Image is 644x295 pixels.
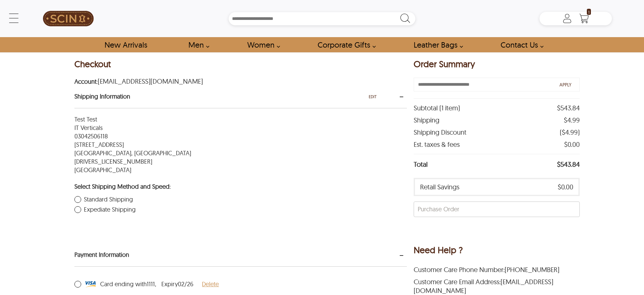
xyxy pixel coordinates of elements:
[560,128,580,137] span: ( $4.99 )
[84,280,97,289] img: VISA
[310,37,379,52] a: Shop Leather Corporate Gifts
[564,116,580,125] span: $4.99
[369,92,377,101] span: EDIT
[406,37,467,52] a: Shop Leather Bags
[414,104,460,112] span: Subtotal ( 1 item )
[420,183,459,191] span: Retail Savings
[505,265,559,274] a: ‪[PHONE_NUMBER]‬
[74,124,240,132] p: Company IT Verticals
[74,59,407,74] div: Checkout
[74,251,129,259] span: Press Enter to Close Payment Information
[414,265,505,274] span: Customer Care Phone Number
[414,116,439,125] span: Shipping
[32,3,105,34] a: SCIN
[181,37,213,52] a: shop men's leather jackets
[414,59,580,74] div: Order Summary
[74,132,240,140] p: Phone 03042506118
[414,140,460,149] span: Est. taxes & fees
[43,3,94,34] img: SCIN
[98,74,203,85] span: [EMAIL_ADDRESS][DOMAIN_NAME]
[74,206,398,213] label: expediateShipping is unchecked
[100,281,193,287] div: Card ending with 1111 , Expiry 02/26
[493,37,547,52] a: contact-us
[74,78,98,85] span: Account
[564,140,580,149] span: $0.00
[414,154,580,175] div: Total $543.84
[414,277,501,286] span: Customer Care Email Address
[74,92,130,101] a: Press Enter to Close Shipping Information
[202,280,219,288] a: Remove Payment
[74,59,111,71] div: Checkout
[414,128,466,137] span: Shipping Discount
[414,138,580,151] div: Est. taxes & fees $0.00
[74,115,240,124] p: Full Name Test Test
[558,183,573,191] span: $0.00
[414,245,463,257] div: Need Help ?
[414,102,580,114] div: Subtotal 1 item $543.84
[414,245,580,260] div: Need Help ?
[559,82,571,88] span: Apply
[414,59,475,71] div: Order Summary
[74,196,398,203] label: standardShipping is checked
[74,251,129,260] a: Press Enter to Close Payment Information
[557,158,580,171] span: $543.84
[414,126,580,138] div: Shipping Discount $4.99
[414,178,580,196] div: Retail Savings $0.00
[414,277,553,295] a: [EMAIL_ADDRESS][DOMAIN_NAME]
[587,9,591,15] span: 1
[577,14,591,24] a: Shopping Cart
[97,37,155,52] a: Shop New Arrivals
[414,158,428,171] span: Total
[74,183,407,190] div: Select Shipping Method and Speed
[74,149,240,166] p: City Tampa, State British Columbia, ZipCode 787878
[74,166,240,174] p: Country Canada
[239,37,284,52] a: Shop Women Leather Jackets
[74,140,240,149] p: Address 3030 N Rocky Point Dr., Suite
[74,92,130,100] span: Press Enter to Close Shipping Information
[414,225,580,240] iframe: PayPal
[557,104,580,112] span: $543.84
[414,114,580,126] div: Shipping $4.99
